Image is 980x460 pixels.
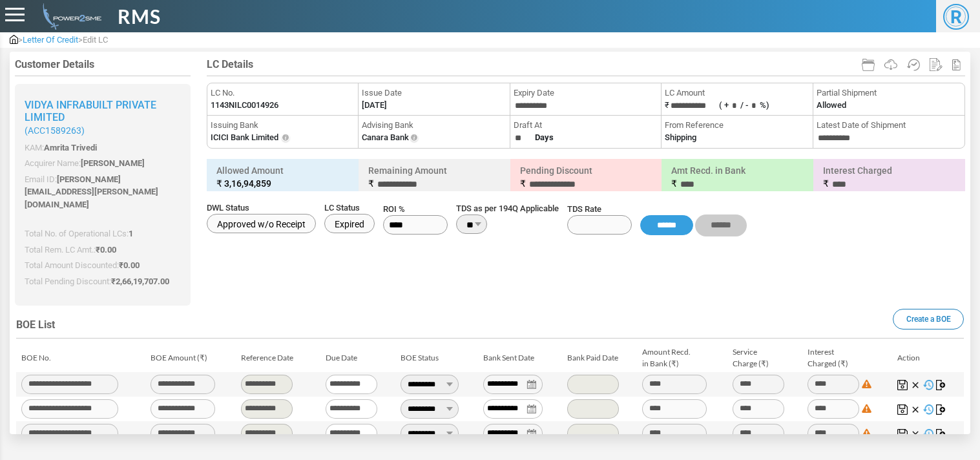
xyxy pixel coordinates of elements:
[96,245,116,255] span: ₹
[862,404,871,413] img: Difference: 0
[211,99,278,112] label: 1143NILC0014926
[320,344,395,372] td: Due Date
[216,177,349,190] small: ₹ 3,16,94,859
[25,99,181,136] h2: Vidya Infrabuilt Private Limited
[478,344,562,372] td: Bank Sent Date
[10,35,18,44] img: admin
[44,143,97,152] span: Amrita Trivedi
[514,87,658,99] span: Expiry Date
[119,260,140,270] span: ₹
[862,428,871,438] img: Difference: 0
[116,277,169,286] span: 2,66,19,707.00
[16,344,145,372] td: BOE No.
[15,58,191,70] h4: Customer Details
[207,202,316,214] span: DWL Status
[25,275,181,288] p: Total Pending Discount:
[748,99,760,113] input: ( +/ -%)
[25,173,181,211] p: Email ID:
[817,162,962,193] h6: Interest Charged
[817,119,961,132] span: Latest Date of Shipment
[129,229,133,238] span: 1
[823,178,829,189] span: ₹
[395,344,478,372] td: BOE Status
[280,133,291,143] img: Info
[83,35,108,45] span: Edit LC
[514,162,659,193] h6: Pending Discount
[897,404,908,415] img: Save Changes
[817,87,961,99] span: Partial Shipment
[25,259,181,272] p: Total Amount Discounted:
[211,119,355,132] span: Issuing Bank
[936,380,946,390] img: Map Invoices
[207,58,965,70] h4: LC Details
[409,133,419,143] img: Info
[25,174,158,209] span: [PERSON_NAME][EMAIL_ADDRESS][PERSON_NAME][DOMAIN_NAME]
[910,429,921,439] img: Cancel Changes
[210,162,355,192] h6: Allowed Amount
[362,99,387,112] label: [DATE]
[923,380,933,390] img: History
[936,404,946,415] img: Map Invoices
[671,178,677,189] span: ₹
[81,158,145,168] span: [PERSON_NAME]
[368,178,374,189] span: ₹
[727,344,802,372] td: Service Charge (₹)
[862,379,871,389] img: Difference: 0
[719,100,769,110] label: ( + / - %)
[25,125,181,136] small: (ACC1589263)
[923,429,933,439] img: History
[897,380,908,390] img: Save Changes
[211,131,278,144] label: ICICI Bank Limited
[943,4,969,30] span: R
[567,203,632,216] span: TDS Rate
[324,202,375,214] span: LC Status
[25,244,181,256] p: Total Rem. LC Amt.:
[207,214,316,233] label: Approved w/o Receipt
[520,178,526,189] span: ₹
[236,344,320,372] td: Reference Date
[111,277,169,286] span: ₹
[893,309,964,329] a: Create a BOE
[362,119,506,132] span: Advising Bank
[910,404,921,415] img: Cancel Changes
[383,203,448,216] span: ROI %
[16,319,55,331] span: BOE List
[665,131,696,144] label: Shipping
[923,404,933,415] img: History
[910,380,921,390] img: Cancel Changes
[817,99,846,112] label: Allowed
[662,83,813,116] li: ₹
[897,429,908,439] img: Save Changes
[892,344,964,372] td: Action
[123,260,140,270] span: 0.00
[362,162,507,193] h6: Remaining Amount
[211,87,355,99] span: LC No.
[665,162,810,193] h6: Amt Recd. in Bank
[37,3,101,30] img: admin
[936,429,946,439] img: Map Invoices
[362,87,506,99] span: Issue Date
[362,131,409,144] label: Canara Bank
[514,119,658,132] span: Draft At
[456,202,559,215] span: TDS as per 194Q Applicable
[25,157,181,170] p: Acquirer Name:
[665,119,809,132] span: From Reference
[25,227,181,240] p: Total No. of Operational LCs:
[100,245,116,255] span: 0.00
[802,344,892,372] td: Interest Charged (₹)
[535,132,554,142] strong: Days
[324,214,375,233] label: Expired
[729,99,740,113] input: ( +/ -%)
[562,344,637,372] td: Bank Paid Date
[637,344,727,372] td: Amount Recd. in Bank (₹)
[23,35,78,45] span: Letter Of Credit
[665,87,809,99] span: LC Amount
[25,141,181,154] p: KAM:
[118,2,161,31] span: RMS
[145,344,236,372] td: BOE Amount (₹)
